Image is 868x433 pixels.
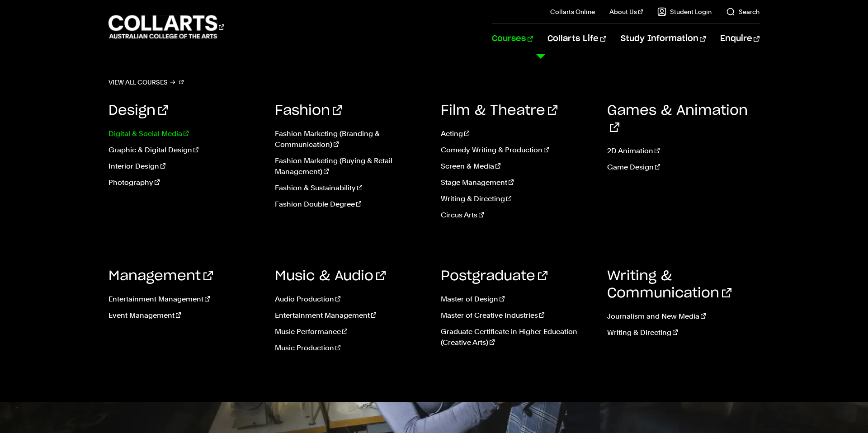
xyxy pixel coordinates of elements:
a: Design [108,104,168,118]
a: Entertainment Management [275,310,428,321]
a: Fashion Double Degree [275,199,428,210]
a: Writing & Directing [441,193,594,204]
a: Courses [492,24,533,54]
a: Digital & Social Media [108,128,261,139]
div: Go to homepage [108,14,224,40]
a: Fashion Marketing (Branding & Communication) [275,128,428,150]
a: Master of Design [441,294,594,305]
a: Fashion & Sustainability [275,183,428,193]
a: Management [108,269,213,283]
a: Stage Management [441,177,594,188]
a: Music & Audio [275,269,386,283]
a: Student Login [657,7,712,16]
a: Search [726,7,759,16]
a: Audio Production [275,294,428,305]
a: Journalism and New Media [607,311,760,322]
a: About Us [609,7,643,16]
a: Collarts Online [550,7,595,16]
a: Music Performance [275,326,428,337]
a: Collarts Life [547,24,606,54]
a: Study Information [621,24,706,54]
a: Music Production [275,343,428,353]
a: Fashion [275,104,342,118]
a: Master of Creative Industries [441,310,594,321]
a: Circus Arts [441,210,594,221]
a: Fashion Marketing (Buying & Retail Management) [275,155,428,177]
a: Screen & Media [441,161,594,172]
a: Game Design [607,162,760,173]
a: Interior Design [108,161,261,172]
a: Comedy Writing & Production [441,145,594,155]
a: Acting [441,128,594,139]
a: Writing & Communication [607,269,731,300]
a: View all courses [108,76,184,89]
a: Graphic & Digital Design [108,145,261,155]
a: Event Management [108,310,261,321]
a: Film & Theatre [441,104,557,118]
a: Graduate Certificate in Higher Education (Creative Arts) [441,326,594,348]
a: Entertainment Management [108,294,261,305]
a: Games & Animation [607,104,748,135]
a: Photography [108,177,261,188]
a: Writing & Directing [607,327,760,338]
a: Enquire [720,24,759,54]
a: Postgraduate [441,269,547,283]
a: 2D Animation [607,146,760,156]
